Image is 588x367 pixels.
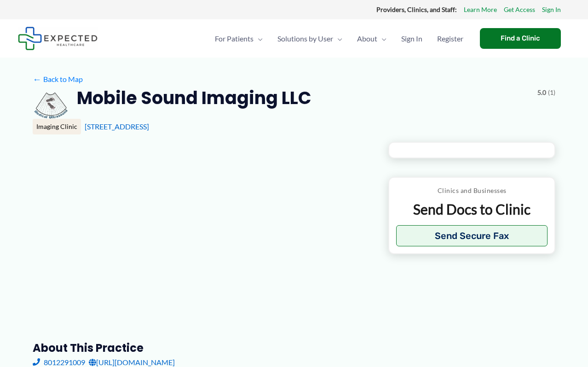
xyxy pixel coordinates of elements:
h2: Mobile Sound Imaging LLC [77,87,311,109]
p: Clinics and Businesses [396,185,548,197]
button: Send Secure Fax [396,225,548,246]
a: Find a Clinic [480,28,561,49]
nav: Primary Site Navigation [208,23,471,55]
span: Menu Toggle [254,23,263,55]
span: Menu Toggle [333,23,342,55]
span: Menu Toggle [377,23,386,55]
h3: About this practice [33,341,374,355]
span: For Patients [215,23,254,55]
a: ←Back to Map [33,72,83,86]
a: For PatientsMenu Toggle [208,23,270,55]
span: (1) [548,87,555,99]
p: Send Docs to Clinic [396,200,548,218]
a: Register [430,23,471,55]
a: Sign In [542,4,561,16]
span: About [357,23,377,55]
span: Register [437,23,463,55]
span: 5.0 [537,87,546,99]
a: Solutions by UserMenu Toggle [270,23,350,55]
a: Learn More [464,4,497,16]
span: Sign In [401,23,422,55]
a: Get Access [504,4,535,16]
img: Expected Healthcare Logo - side, dark font, small [18,27,98,50]
div: Imaging Clinic [33,119,81,134]
span: ← [33,75,41,83]
a: AboutMenu Toggle [350,23,394,55]
a: Sign In [394,23,430,55]
a: [STREET_ADDRESS] [85,122,149,131]
strong: Providers, Clinics, and Staff: [376,6,457,13]
span: Solutions by User [277,23,333,55]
